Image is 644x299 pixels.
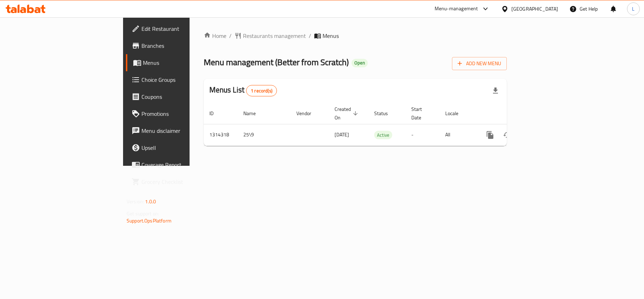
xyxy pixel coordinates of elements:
[127,216,172,225] a: Support.OpsPlatform
[452,57,507,70] button: Add New Menu
[141,24,225,33] span: Edit Restaurant
[127,197,144,206] span: Version:
[141,126,225,135] span: Menu disclaimer
[487,82,504,99] div: Export file
[127,209,159,218] span: Get support on:
[374,109,397,118] span: Status
[141,143,225,152] span: Upsell
[126,156,231,173] a: Coverage Report
[126,105,231,122] a: Promotions
[374,131,392,139] span: Active
[141,92,225,101] span: Coupons
[246,88,277,94] span: 1 record(s)
[406,124,440,146] td: -
[323,32,339,40] span: Menus
[141,41,225,50] span: Branches
[632,5,634,13] span: L
[141,109,225,118] span: Promotions
[141,75,225,84] span: Choice Groups
[145,197,156,206] span: 1.0.0
[126,122,231,139] a: Menu disclaimer
[126,173,231,190] a: Grocery Checklist
[238,124,291,146] td: 25\9
[126,88,231,105] a: Coupons
[204,103,555,146] table: enhanced table
[143,58,225,67] span: Menus
[476,103,555,124] th: Actions
[435,5,478,13] div: Menu-management
[126,20,231,37] a: Edit Restaurant
[440,124,476,146] td: All
[335,105,360,122] span: Created On
[126,71,231,88] a: Choice Groups
[511,5,558,13] div: [GEOGRAPHIC_DATA]
[209,85,277,96] h2: Menus List
[352,60,368,66] span: Open
[204,32,507,40] nav: breadcrumb
[458,59,501,68] span: Add New Menu
[209,109,223,118] span: ID
[309,32,311,40] li: /
[445,109,468,118] span: Locale
[204,54,349,70] span: Menu management ( Better from Scratch )
[126,139,231,156] a: Upsell
[126,54,231,71] a: Menus
[296,109,320,118] span: Vendor
[246,85,277,96] div: Total records count
[243,32,306,40] span: Restaurants management
[352,59,368,67] div: Open
[335,130,349,139] span: [DATE]
[243,109,265,118] span: Name
[482,126,499,143] button: more
[141,177,225,186] span: Grocery Checklist
[411,105,431,122] span: Start Date
[126,37,231,54] a: Branches
[141,160,225,169] span: Coverage Report
[499,126,516,143] button: Change Status
[234,32,306,40] a: Restaurants management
